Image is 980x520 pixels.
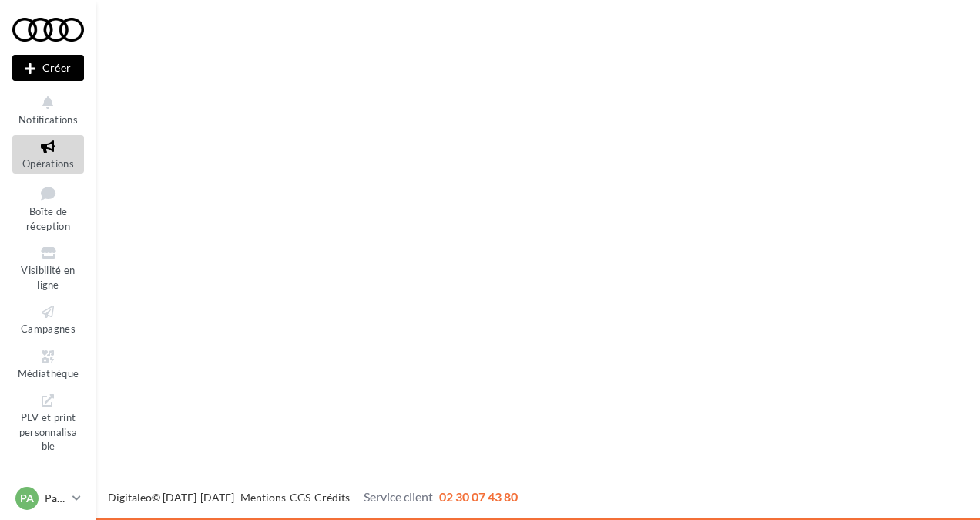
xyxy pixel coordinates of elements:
[20,491,34,506] span: PA
[22,157,74,170] span: Opérations
[12,241,84,294] a: Visibilité en ligne
[108,491,518,504] span: © [DATE]-[DATE] - - -
[364,489,433,504] span: Service client
[12,389,84,456] a: PLV et print personnalisable
[18,113,78,126] span: Notifications
[439,489,518,504] span: 02 30 07 43 80
[12,55,84,81] div: Nouvelle campagne
[12,484,84,513] a: PA Partenaire Audi
[21,264,75,291] span: Visibilité en ligne
[240,491,286,504] a: Mentions
[12,300,84,338] a: Campagnes
[26,205,70,232] span: Boîte de réception
[12,91,84,129] button: Notifications
[12,55,84,81] button: Créer
[19,408,78,452] span: PLV et print personnalisable
[108,491,152,504] a: Digitaleo
[12,345,84,383] a: Médiathèque
[18,367,79,380] span: Médiathèque
[314,491,350,504] a: Crédits
[45,491,66,506] p: Partenaire Audi
[12,180,84,236] a: Boîte de réception
[12,135,84,173] a: Opérations
[21,322,76,335] span: Campagnes
[290,491,310,504] a: CGS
